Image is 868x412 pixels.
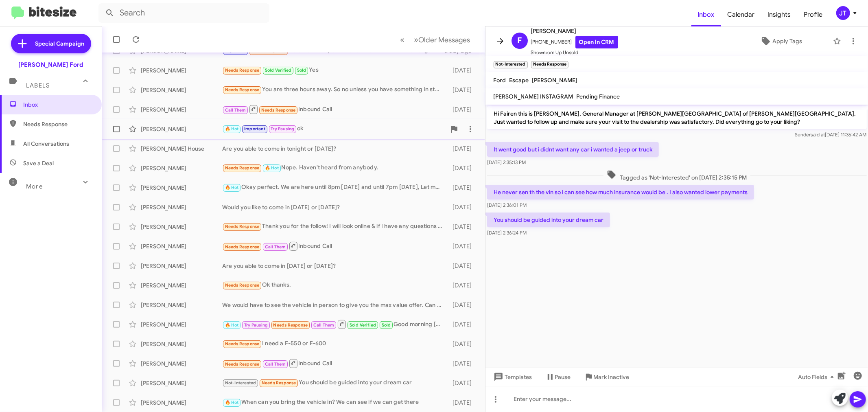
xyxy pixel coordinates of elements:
span: Needs Response [23,120,92,128]
span: Pause [555,370,571,384]
div: [DATE] [446,86,479,94]
div: [PERSON_NAME] [141,125,222,133]
button: Pause [539,370,577,384]
span: Not-Interested [225,380,256,386]
div: Thank you for the follow! I will look online & if I have any questions I'll call you. [222,222,446,231]
div: [PERSON_NAME] Ford [19,61,83,69]
small: Needs Response [531,61,568,68]
span: 🔥 Hot [225,185,239,190]
a: Inbox [691,3,721,26]
div: [DATE] [446,320,479,329]
div: [PERSON_NAME] [141,399,222,407]
div: [DATE] [446,242,479,250]
span: [PERSON_NAME] [532,77,578,84]
span: Needs Response [225,283,260,288]
div: [DATE] [446,223,479,231]
span: Needs Response [225,68,260,73]
span: Inbox [23,101,92,109]
a: Calendar [721,3,761,26]
span: Templates [492,370,532,384]
div: ok [222,124,446,134]
span: 🔥 Hot [225,126,239,131]
span: » [414,35,419,45]
span: Needs Response [225,87,260,92]
a: Insights [761,3,798,26]
div: You should be guided into your dream car [222,378,446,388]
span: F [517,34,522,47]
div: [DATE] [446,203,479,211]
input: Search [98,3,269,23]
p: Hi Fairen this is [PERSON_NAME], General Manager at [PERSON_NAME][GEOGRAPHIC_DATA] of [PERSON_NAM... [487,106,867,129]
p: You should be guided into your dream car [487,213,610,227]
span: [DATE] 2:36:01 PM [487,202,527,208]
span: Sender [DATE] 11:36:42 AM [795,131,866,138]
div: Inbound Call [222,358,446,368]
p: It went good but i didnt want any car i wanted a jeep or truck [487,142,659,157]
div: [PERSON_NAME] [141,379,222,387]
span: Try Pausing [244,322,268,328]
button: Templates [485,370,539,384]
span: Mark Inactive [594,370,630,384]
div: [PERSON_NAME] [141,184,222,192]
span: Apply Tags [772,34,802,48]
div: Are you able to come in tonight or [DATE]? [222,145,446,153]
a: Special Campaign [11,34,91,53]
div: We would have to see the vehicle in person to give you the max value offer. Can you come in [DATE... [222,301,446,309]
button: Next [409,31,475,48]
div: [PERSON_NAME] House [141,145,222,153]
span: Special Campaign [35,39,85,48]
span: More [26,183,43,190]
div: [DATE] [446,399,479,407]
div: [PERSON_NAME] [141,203,222,211]
span: Sold Verified [350,322,376,328]
div: [DATE] [446,359,479,368]
span: [PERSON_NAME] INSTAGRAM [494,93,573,100]
small: Not-Interested [494,61,528,68]
span: [PHONE_NUMBER] [531,36,618,48]
span: Call Them [265,362,286,367]
span: Auto Fields [798,370,837,384]
div: You are three hours away. So no unless you have something in stock. [222,85,446,94]
span: Needs Response [225,224,260,229]
span: Pending Finance [577,93,620,100]
span: Sold Verified [265,68,292,73]
span: Call Them [265,244,286,250]
div: [PERSON_NAME] [141,105,222,114]
span: Needs Response [261,107,296,113]
div: Are you able to come in [DATE] or [DATE]? [222,262,446,270]
div: Ok thanks. [222,281,446,290]
span: Ford [494,77,506,84]
div: [PERSON_NAME] [141,340,222,348]
div: [PERSON_NAME] [141,164,222,172]
div: [PERSON_NAME] [141,301,222,309]
button: Previous [396,31,410,48]
span: Older Messages [419,35,470,44]
div: JT [836,6,850,20]
div: Inbound Call [222,104,446,114]
div: [PERSON_NAME] [141,66,222,75]
nav: Page navigation example [396,31,475,48]
span: [DATE] 2:36:24 PM [487,230,527,236]
span: Needs Response [225,165,260,171]
span: Escape [509,77,529,84]
span: said at [811,131,825,138]
div: [DATE] [446,145,479,153]
span: « [400,35,405,45]
div: Okay perfect. We are here until 8pm [DATE] and until 7pm [DATE], Let me know what day works best ... [222,183,446,192]
span: Showroom Up Unsold [531,48,618,57]
div: [DATE] [446,105,479,114]
div: [DATE] [446,262,479,270]
div: [DATE] [446,66,479,75]
div: [PERSON_NAME] [141,262,222,270]
a: Open in CRM [575,36,618,48]
div: Good morning [PERSON_NAME]. I'm checking in to determine the status of the check for my vehicle? ... [222,319,446,329]
div: [PERSON_NAME] [141,359,222,368]
span: Sold [297,68,306,73]
div: Nope. Haven't heard from anybody. [222,163,446,173]
span: Needs Response [225,341,260,346]
div: [PERSON_NAME] [141,281,222,289]
button: JT [829,6,859,20]
span: Sold [382,322,391,328]
span: Needs Response [225,362,260,367]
